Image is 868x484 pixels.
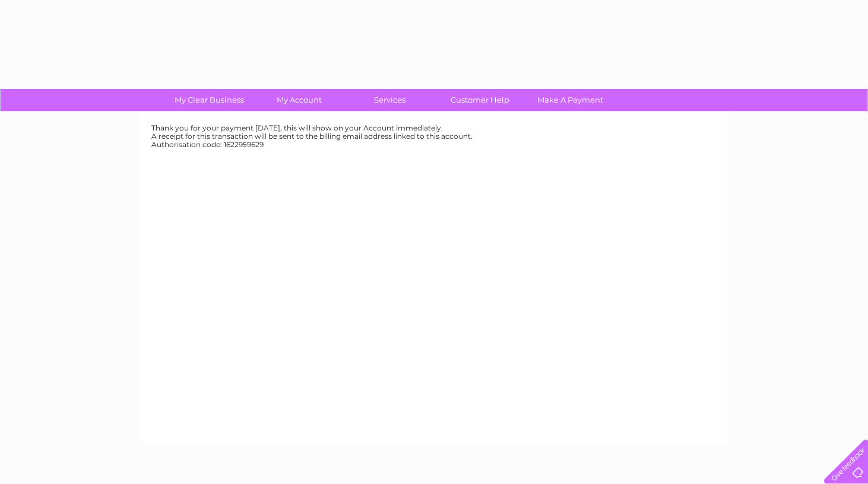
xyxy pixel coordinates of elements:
a: My Account [251,89,349,111]
a: Customer Help [431,89,529,111]
a: My Clear Business [160,89,258,111]
a: Make A Payment [521,89,619,111]
div: Authorisation code: 1622959629 [151,141,717,149]
a: Services [341,89,439,111]
div: A receipt for this transaction will be sent to the billing email address linked to this account. [151,132,717,141]
div: Thank you for your payment [DATE], this will show on your Account immediately. [151,124,717,132]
